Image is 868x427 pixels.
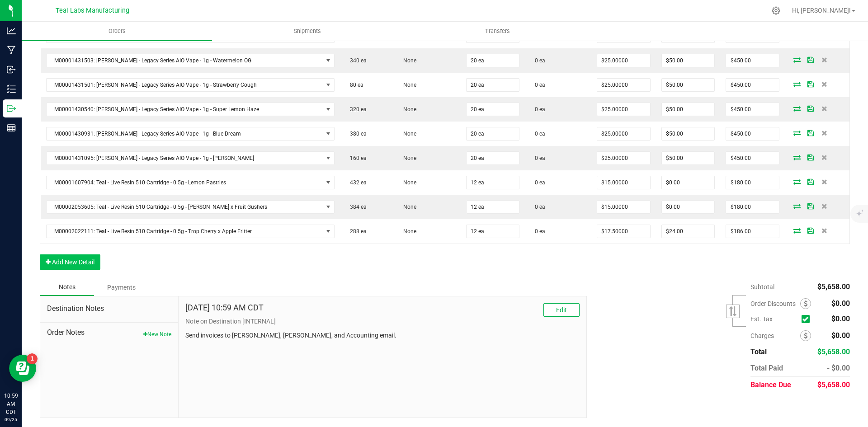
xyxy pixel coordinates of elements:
[770,6,782,15] div: Manage settings
[530,155,545,161] span: 0 ea
[726,201,779,213] input: 0
[804,179,817,184] span: Save Order Detail
[46,176,335,189] span: NO DATA FOUND
[47,303,171,314] span: Destination Notes
[47,152,323,164] span: M00001431095: [PERSON_NAME] - Legacy Series AIO Vape - 1g - [PERSON_NAME]
[817,228,831,233] span: Delete Order Detail
[792,7,851,14] span: Hi, [PERSON_NAME]!
[399,179,416,186] span: None
[662,176,715,189] input: 0
[7,104,16,113] inline-svg: Outbound
[399,228,416,235] span: None
[750,364,783,372] span: Total Paid
[726,103,779,116] input: 0
[530,179,545,186] span: 0 ea
[467,103,519,116] input: 0
[467,201,519,213] input: 0
[597,225,650,238] input: 0
[750,300,800,307] span: Order Discounts
[185,331,580,340] p: Send invoices to [PERSON_NAME], [PERSON_NAME], and Accounting email.
[7,26,16,35] inline-svg: Analytics
[750,315,798,323] span: Est. Tax
[345,131,367,137] span: 380 ea
[831,314,850,323] span: $0.00
[726,176,779,189] input: 0
[402,22,593,41] a: Transfers
[662,127,715,140] input: 0
[345,155,367,161] span: 160 ea
[7,123,16,132] inline-svg: Reports
[40,279,94,296] div: Notes
[399,57,416,64] span: None
[467,54,519,67] input: 0
[597,176,650,189] input: 0
[7,65,16,74] inline-svg: Inbound
[831,331,850,340] span: $0.00
[467,152,519,164] input: 0
[804,57,817,62] span: Save Order Detail
[40,254,100,270] button: Add New Detail
[467,127,519,140] input: 0
[804,155,817,160] span: Save Order Detail
[726,225,779,238] input: 0
[556,306,567,314] span: Edit
[530,131,545,137] span: 0 ea
[282,27,333,35] span: Shipments
[804,81,817,87] span: Save Order Detail
[817,57,831,62] span: Delete Order Detail
[726,79,779,91] input: 0
[22,22,212,41] a: Orders
[46,200,335,214] span: NO DATA FOUND
[473,27,522,35] span: Transfers
[56,7,129,14] span: Teal Labs Manufacturing
[817,155,831,160] span: Delete Order Detail
[46,225,335,238] span: NO DATA FOUND
[530,57,545,64] span: 0 ea
[399,106,416,113] span: None
[467,225,519,238] input: 0
[4,392,18,416] p: 10:59 AM CDT
[662,103,715,116] input: 0
[46,127,335,141] span: NO DATA FOUND
[530,106,545,113] span: 0 ea
[345,106,367,113] span: 320 ea
[543,303,580,317] button: Edit
[750,380,791,389] span: Balance Due
[817,282,850,291] span: $5,658.00
[597,201,650,213] input: 0
[662,79,715,91] input: 0
[467,79,519,91] input: 0
[802,313,814,325] span: Calculate excise tax
[47,176,323,189] span: M00001607904: Teal - Live Resin 510 Cartridge - 0.5g - Lemon Pastries
[726,127,779,140] input: 0
[143,330,171,338] button: New Note
[96,27,138,35] span: Orders
[47,54,323,67] span: M00001431503: [PERSON_NAME] - Legacy Series AIO Vape - 1g - Watermelon OG
[46,78,335,92] span: NO DATA FOUND
[662,225,715,238] input: 0
[7,46,16,55] inline-svg: Manufacturing
[345,82,363,88] span: 80 ea
[817,179,831,184] span: Delete Order Detail
[345,228,367,235] span: 288 ea
[726,54,779,67] input: 0
[827,364,850,372] span: - $0.00
[46,54,335,67] span: NO DATA FOUND
[804,106,817,111] span: Save Order Detail
[726,152,779,164] input: 0
[817,130,831,136] span: Delete Order Detail
[662,152,715,164] input: 0
[47,327,171,338] span: Order Notes
[817,81,831,87] span: Delete Order Detail
[7,84,16,94] inline-svg: Inventory
[804,203,817,209] span: Save Order Detail
[4,416,18,423] p: 09/25
[9,355,36,382] iframe: Resource center
[597,54,650,67] input: 0
[345,204,367,210] span: 384 ea
[345,57,367,64] span: 340 ea
[597,127,650,140] input: 0
[399,82,416,88] span: None
[662,54,715,67] input: 0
